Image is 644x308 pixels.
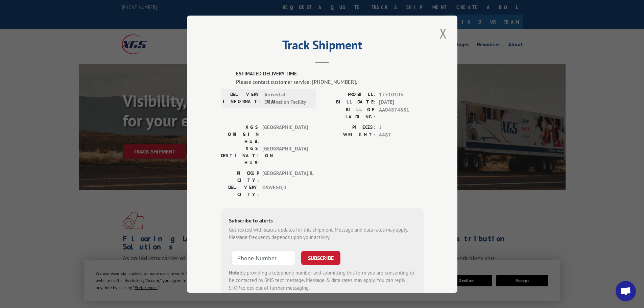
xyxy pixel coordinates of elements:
[379,106,424,120] span: AA04874681
[262,184,308,198] span: OSWEGO , IL
[223,91,261,106] label: DELIVERY INFORMATION:
[229,269,415,292] div: by providing a telephone number and submitting this form you are consenting to be contacted by SM...
[379,131,424,139] span: 4487
[616,281,636,301] a: Open chat
[437,24,449,43] button: Close modal
[379,91,424,98] span: 17510105
[322,106,376,120] label: BILL OF LADING:
[322,98,376,106] label: BILL DATE:
[322,131,376,139] label: WEIGHT:
[322,91,376,98] label: PROBILL:
[221,145,259,166] label: XGS DESTINATION HUB:
[322,123,376,131] label: PIECES:
[262,123,308,145] span: [GEOGRAPHIC_DATA]
[301,251,340,265] button: SUBSCRIBE
[221,40,424,53] h2: Track Shipment
[379,98,424,106] span: [DATE]
[262,145,308,166] span: [GEOGRAPHIC_DATA]
[264,91,310,106] span: Arrived at Destination Facility
[232,251,296,265] input: Phone Number
[229,269,241,276] strong: Note:
[221,123,259,145] label: XGS ORIGIN HUB:
[229,216,415,226] div: Subscribe to alerts
[379,123,424,131] span: 2
[236,77,424,86] div: Please contact customer service: [PHONE_NUMBER].
[236,70,424,78] label: ESTIMATED DELIVERY TIME:
[262,169,308,184] span: [GEOGRAPHIC_DATA] , IL
[229,226,415,241] div: Get texted with status updates for this shipment. Message and data rates may apply. Message frequ...
[221,184,259,198] label: DELIVERY CITY:
[221,169,259,184] label: PICKUP CITY:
